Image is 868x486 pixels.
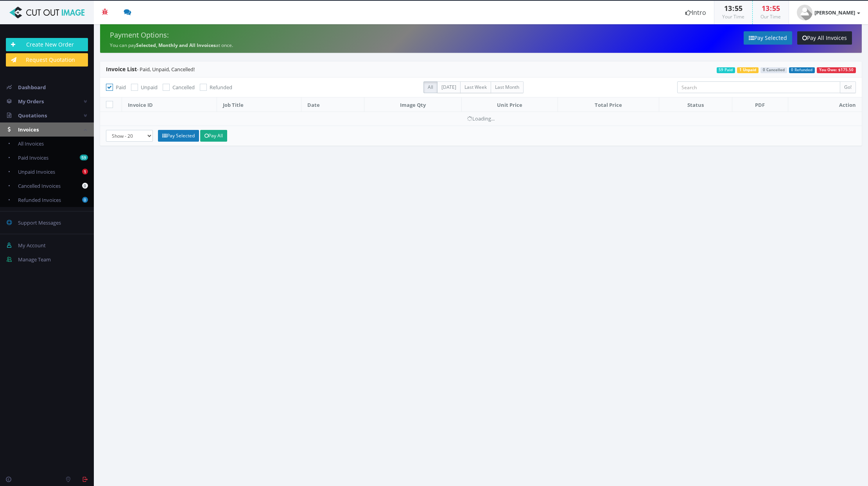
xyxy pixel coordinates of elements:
h4: Payment Options: [110,31,475,39]
span: : [732,4,735,13]
b: 0 [82,183,88,189]
th: PDF [732,97,788,112]
span: My Account [18,242,46,249]
span: Refunded [210,84,232,91]
a: Request Quotation [6,53,88,67]
span: Dashboard [18,84,46,91]
span: 55 [735,4,742,13]
span: Unpaid [141,84,158,91]
th: Job Title [217,97,301,112]
label: [DATE] [437,81,461,93]
span: 0 Refunded [789,67,815,73]
span: Invoices [18,126,39,133]
span: Invoice List [106,65,137,73]
span: Cancelled Invoices [18,182,61,189]
th: Invoice ID [122,97,217,112]
span: 59 Paid [717,67,735,73]
span: 13 [762,4,769,13]
label: Last Month [491,81,524,93]
span: Paid [116,84,126,91]
a: [PERSON_NAME] [789,1,868,24]
label: Last Week [460,81,491,93]
span: You Owe: $175.50 [817,67,856,73]
span: - Paid, Unpaid, Cancelled! [106,66,195,73]
span: Manage Team [18,256,51,263]
span: Refunded Invoices [18,196,61,203]
img: timthumb.php [797,5,812,20]
span: 0 Cancelled [760,67,787,73]
span: 13 [724,4,732,13]
span: Cancelled [172,84,195,91]
strong: Selected, Monthly and All Invoices [136,42,216,49]
label: All [423,81,438,93]
small: You can pay at once. [110,42,233,49]
span: : [769,4,772,13]
a: Create New Order [6,38,88,51]
input: Search [677,81,840,93]
span: Quotations [18,112,47,119]
b: 1 [82,169,88,175]
span: Paid Invoices [18,154,48,161]
small: Our Time [760,13,781,20]
small: Your Time [722,13,744,20]
td: Loading... [100,112,862,126]
img: Cut Out Image [6,7,88,18]
a: Pay Selected [744,31,792,45]
input: Go! [840,81,856,93]
b: 59 [80,155,88,160]
a: Intro [678,1,714,24]
th: Unit Price [461,97,558,112]
span: 55 [772,4,780,13]
th: Action [788,97,862,112]
span: My Orders [18,98,44,105]
strong: [PERSON_NAME] [814,9,855,16]
a: Pay Selected [158,130,199,142]
span: Support Messages [18,219,61,226]
th: Total Price [558,97,659,112]
th: Status [659,97,732,112]
a: Pay All [200,130,227,142]
span: 1 Unpaid [737,67,759,73]
span: All Invoices [18,140,44,147]
th: Image Qty [364,97,462,112]
b: 0 [82,197,88,203]
span: Unpaid Invoices [18,168,55,175]
a: Pay All Invoices [797,31,852,45]
th: Date [301,97,364,112]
